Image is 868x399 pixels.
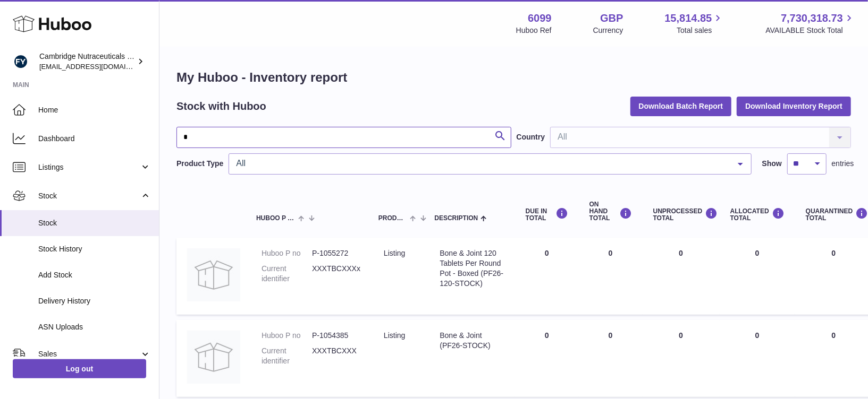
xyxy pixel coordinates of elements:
label: Country [517,132,545,142]
span: Dashboard [38,134,151,144]
img: product image [187,248,240,301]
div: Huboo Ref [516,25,552,36]
td: 0 [579,320,643,397]
span: 7,730,318.73 [781,11,843,25]
span: [EMAIL_ADDRESS][DOMAIN_NAME] [39,62,156,71]
strong: 6099 [528,11,552,25]
td: 0 [515,238,579,315]
div: UNPROCESSED Total [653,207,709,222]
span: ASN Uploads [38,322,151,332]
td: 0 [579,238,643,315]
div: ALLOCATED Total [730,207,785,222]
span: Huboo P no [256,215,296,222]
span: Product Type [378,215,407,222]
span: AVAILABLE Stock Total [765,25,855,36]
dd: XXXTBCXXXx [312,264,363,284]
td: 0 [720,320,795,397]
span: 0 [831,331,836,340]
span: 0 [831,249,836,257]
dt: Huboo P no [262,331,312,341]
strong: GBP [600,11,623,25]
span: Sales [38,349,140,359]
img: product image [187,331,240,384]
span: Stock History [38,244,151,254]
dd: P-1055272 [312,248,363,258]
span: Delivery History [38,296,151,306]
div: Cambridge Nutraceuticals Ltd [39,51,135,72]
dt: Current identifier [262,264,312,284]
span: Add Stock [38,270,151,280]
label: Product Type [176,159,223,169]
span: Home [38,105,151,115]
span: Stock [38,218,151,228]
div: Currency [593,25,623,36]
td: 0 [643,320,720,397]
span: Stock [38,191,140,201]
td: 0 [720,238,795,315]
dt: Huboo P no [262,248,312,258]
td: 0 [515,320,579,397]
span: 15,814.85 [664,11,712,25]
dt: Current identifier [262,346,312,366]
h1: My Huboo - Inventory report [176,69,851,86]
div: Bone & Joint 120 Tablets Per Round Pot - Boxed (PF26-120-STOCK) [440,248,504,289]
div: ON HAND Total [589,201,632,222]
button: Download Inventory Report [737,97,851,116]
h2: Stock with Huboo [176,99,266,114]
dd: XXXTBCXXX [312,346,363,366]
span: entries [832,159,854,169]
img: huboo@camnutra.com [13,54,29,70]
span: Description [434,215,478,222]
span: listing [384,249,405,257]
span: Listings [38,162,140,172]
span: Total sales [677,25,724,36]
div: DUE IN TOTAL [526,207,568,222]
dd: P-1054385 [312,331,363,341]
div: QUARANTINED Total [806,207,862,222]
td: 0 [643,238,720,315]
button: Download Batch Report [630,97,732,116]
a: 7,730,318.73 AVAILABLE Stock Total [765,11,855,36]
a: Log out [13,359,146,378]
div: Bone & Joint (PF26-STOCK) [440,331,504,351]
span: listing [384,331,405,340]
span: All [233,158,729,169]
a: 15,814.85 Total sales [664,11,724,36]
label: Show [762,159,782,169]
